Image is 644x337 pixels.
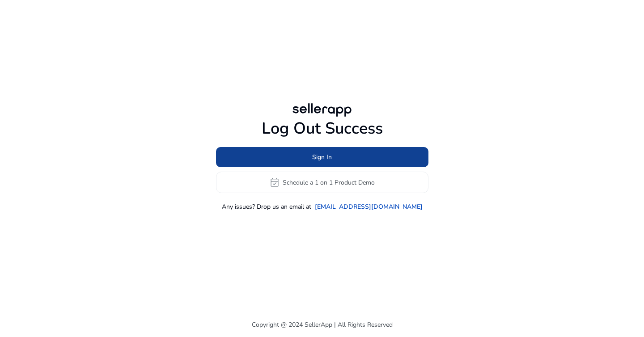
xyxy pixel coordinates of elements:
[315,202,423,211] a: [EMAIL_ADDRESS][DOMAIN_NAME]
[216,172,428,193] button: event_availableSchedule a 1 on 1 Product Demo
[269,177,280,188] span: event_available
[222,202,311,211] p: Any issues? Drop us an email at
[312,152,332,162] span: Sign In
[216,147,428,167] button: Sign In
[216,119,428,138] h1: Log Out Success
